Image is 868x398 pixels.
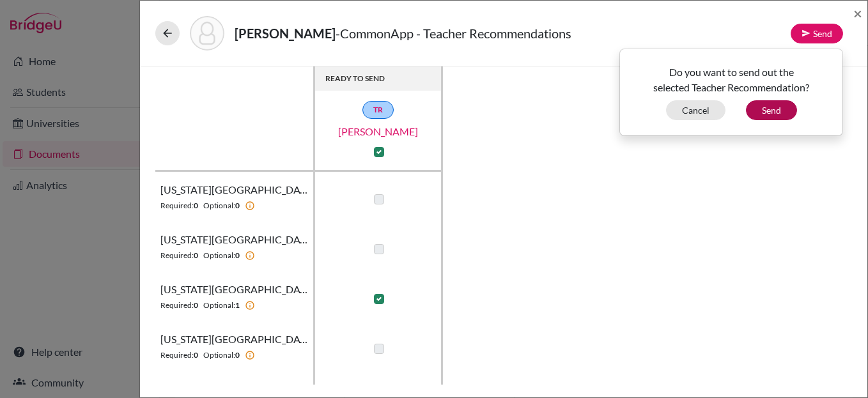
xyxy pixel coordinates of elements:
[853,4,862,22] span: ×
[235,250,240,261] b: 0
[666,100,725,120] button: Cancel
[194,200,198,211] b: 0
[315,66,443,91] th: READY TO SEND
[362,101,394,119] a: TR
[203,300,235,311] span: Optional:
[619,49,843,136] div: Send
[314,124,442,139] a: [PERSON_NAME]
[235,26,336,41] strong: [PERSON_NAME]
[235,300,240,311] b: 1
[160,182,308,197] span: [US_STATE][GEOGRAPHIC_DATA]
[203,250,235,261] span: Optional:
[194,250,198,261] b: 0
[160,282,308,297] span: [US_STATE][GEOGRAPHIC_DATA] [GEOGRAPHIC_DATA]
[160,381,308,397] span: [US_STATE][GEOGRAPHIC_DATA], [GEOGRAPHIC_DATA]
[160,200,194,211] span: Required:
[336,26,571,41] span: - CommonApp - Teacher Recommendations
[160,300,194,311] span: Required:
[194,300,198,311] b: 0
[160,332,308,347] span: [US_STATE][GEOGRAPHIC_DATA]
[746,100,797,120] button: Send
[203,349,235,361] span: Optional:
[630,65,833,95] p: Do you want to send out the selected Teacher Recommendation?
[791,24,843,43] button: Send
[203,200,235,211] span: Optional:
[235,349,240,361] b: 0
[160,349,194,361] span: Required:
[853,6,862,21] button: Close
[235,200,240,211] b: 0
[160,250,194,261] span: Required:
[194,349,198,361] b: 0
[160,232,308,247] span: [US_STATE][GEOGRAPHIC_DATA]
